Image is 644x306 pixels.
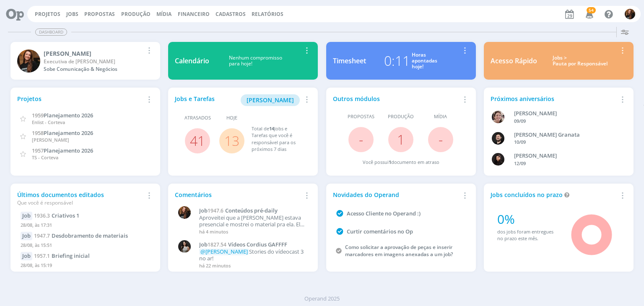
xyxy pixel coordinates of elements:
div: Novidades do Operand [333,190,460,199]
span: - [439,130,443,148]
button: 54 [580,7,597,22]
div: Últimos documentos editados [17,190,144,207]
span: [PERSON_NAME] [32,137,69,143]
span: 1827.54 [208,241,226,248]
a: 1958Planejamento 2026 [32,129,93,137]
div: Jobs e Tarefas [175,94,301,106]
a: 1 [397,130,405,148]
a: T[PERSON_NAME]Executiva de [PERSON_NAME]Sobe Comunicação & Negócios [10,42,160,80]
span: 1957 [32,147,44,154]
div: Tayná Morsch [44,49,144,58]
a: 1959Planejamento 2026 [32,111,93,119]
a: Acesso Cliente no Operand :) [347,210,421,217]
div: Luana da Silva de Andrade [514,152,617,160]
a: Jobs [66,10,78,18]
span: Dashboard [35,29,67,36]
div: 0% [497,210,560,228]
button: Propostas [82,11,117,18]
a: Como solicitar a aprovação de peças e inserir marcadores em imagens anexadas a um job? [345,244,453,258]
div: 28/08, às 15:19 [21,260,150,272]
img: A [492,111,504,123]
div: 28/08, às 17:31 [21,220,150,232]
img: T [17,49,40,73]
span: Planejamento 2026 [44,112,93,119]
div: Job [21,212,32,220]
a: Projetos [35,10,60,18]
a: Mídia [156,10,171,18]
button: Projetos [32,11,63,18]
div: Timesheet [333,56,366,66]
img: T [178,206,191,219]
span: 1947.6 [208,207,223,214]
span: 1959 [32,112,44,119]
span: Cadastros [216,10,246,18]
span: 54 [587,7,596,13]
div: Próximos aniversários [491,94,617,103]
span: 14 [269,125,274,132]
p: Stories do vídeocast 3 no ar! [199,249,307,262]
span: Produção [388,113,414,120]
span: Propostas [84,10,115,18]
a: Produção [121,10,151,18]
div: Jobs concluídos no prazo [491,190,617,199]
span: [PERSON_NAME] [247,96,294,104]
a: Curtir comentários no Op [347,228,413,235]
span: 10/09 [514,139,526,145]
div: Que você é responsável [17,199,144,207]
div: Acesso Rápido [491,56,537,66]
span: 1958 [32,129,44,137]
span: Enlist - Corteva [32,119,65,125]
a: Relatórios [252,10,283,18]
a: Job1827.54Vídeos Cordius GAFFFF [199,241,307,248]
span: Hoje [226,114,237,122]
div: Job [21,232,32,240]
button: [PERSON_NAME] [241,94,300,106]
div: Outros módulos [333,94,460,103]
a: 1957Planejamento 2026 [32,146,93,154]
button: Produção [119,11,153,18]
a: 13 [224,132,239,150]
img: L [492,153,504,166]
button: Jobs [64,11,81,18]
div: 28/08, às 15:51 [21,240,150,252]
span: Criativos 1 [52,212,79,219]
span: TS - Corteva [32,154,58,161]
div: Executiva de Contas Jr [44,58,144,65]
button: Mídia [154,11,174,18]
div: Jobs > Pauta por Responsável [543,55,617,67]
button: T [624,7,636,21]
div: Calendário [175,56,209,66]
span: 1 [389,159,391,165]
span: 1957.1 [34,252,50,259]
span: 12/09 [514,160,526,166]
span: Mídia [434,113,447,120]
span: Planejamento 2026 [44,129,93,137]
span: Conteúdos pré-daily [225,207,278,214]
img: B [492,132,504,145]
a: 1936.3Criativos 1 [34,212,79,219]
a: 1947.7Desdobramento de materiais [34,232,128,239]
span: há 22 minutos [199,262,231,269]
div: Total de Jobs e Tarefas que você é responsável para os próximos 7 dias [252,125,303,153]
span: Vídeos Cordius GAFFFF [228,241,287,248]
div: Você possui documento em atraso [363,159,439,166]
button: Financeiro [175,11,212,18]
span: 09/09 [514,118,526,124]
a: [PERSON_NAME] [241,96,300,104]
span: Briefing inicial [52,252,90,259]
span: Atrasados [184,114,211,122]
div: Bruno Corralo Granata [514,131,617,139]
img: T [625,9,635,19]
span: 1936.3 [34,212,50,219]
img: C [178,240,191,253]
div: Nenhum compromisso para hoje! [209,55,301,67]
span: há 4 minutos [199,228,228,235]
span: 1947.7 [34,232,50,239]
div: dos jobs foram entregues no prazo este mês. [497,228,560,242]
button: Relatórios [249,11,286,18]
a: Timesheet0:11Horasapontadashoje! [326,42,476,80]
button: Cadastros [213,11,248,18]
a: 1957.1Briefing inicial [34,252,90,259]
a: Financeiro [178,10,210,18]
div: 0:11 [384,51,410,71]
